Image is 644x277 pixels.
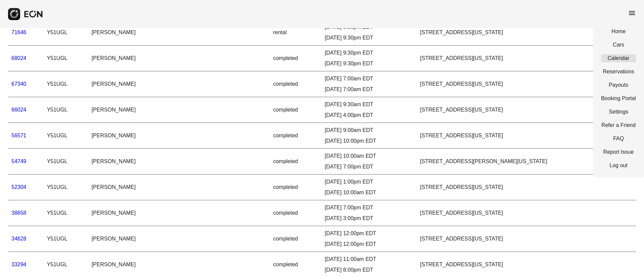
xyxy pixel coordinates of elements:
[417,97,636,123] td: [STREET_ADDRESS][US_STATE]
[88,97,270,123] td: [PERSON_NAME]
[44,71,88,97] td: Y51UGL
[417,226,636,252] td: [STREET_ADDRESS][US_STATE]
[11,158,26,164] a: 54749
[417,46,636,71] td: [STREET_ADDRESS][US_STATE]
[44,226,88,252] td: Y51UGL
[88,71,270,97] td: [PERSON_NAME]
[11,210,26,216] a: 38658
[270,123,321,149] td: completed
[417,123,636,149] td: [STREET_ADDRESS][US_STATE]
[270,226,321,252] td: completed
[601,135,636,143] a: FAQ
[417,175,636,200] td: [STREET_ADDRESS][US_STATE]
[11,81,26,87] a: 67340
[270,175,321,200] td: completed
[44,175,88,200] td: Y51UGL
[88,175,270,200] td: [PERSON_NAME]
[325,178,413,186] div: [DATE] 1:00pm EDT
[325,240,413,248] div: [DATE] 12:00pm EDT
[44,97,88,123] td: Y51UGL
[11,133,26,138] a: 56571
[325,266,413,274] div: [DATE] 8:00pm EDT
[44,149,88,175] td: Y51UGL
[270,46,321,71] td: completed
[325,204,413,212] div: [DATE] 7:00pm EDT
[417,149,636,175] td: [STREET_ADDRESS][PERSON_NAME][US_STATE]
[88,149,270,175] td: [PERSON_NAME]
[628,9,636,17] span: menu
[325,152,413,160] div: [DATE] 10:00am EDT
[270,20,321,46] td: rental
[601,94,636,102] a: Booking Portal
[44,123,88,149] td: Y51UGL
[601,41,636,49] a: Cars
[270,149,321,175] td: completed
[325,34,413,42] div: [DATE] 9:30pm EDT
[601,108,636,116] a: Settings
[11,107,26,113] a: 66024
[88,226,270,252] td: [PERSON_NAME]
[325,137,413,145] div: [DATE] 10:00pm EDT
[325,229,413,237] div: [DATE] 12:00pm EDT
[325,163,413,171] div: [DATE] 7:00pm EDT
[11,29,26,35] a: 71646
[325,214,413,222] div: [DATE] 3:00pm EDT
[88,123,270,149] td: [PERSON_NAME]
[88,20,270,46] td: [PERSON_NAME]
[417,200,636,226] td: [STREET_ADDRESS][US_STATE]
[88,46,270,71] td: [PERSON_NAME]
[44,20,88,46] td: Y51UGL
[325,100,413,109] div: [DATE] 9:30am EDT
[11,262,26,267] a: 33294
[11,55,26,61] a: 68024
[44,200,88,226] td: Y51UGL
[601,27,636,36] a: Home
[601,68,636,76] a: Reservations
[601,161,636,169] a: Log out
[11,236,26,241] a: 34628
[601,54,636,62] a: Calendar
[325,126,413,134] div: [DATE] 9:00am EDT
[325,189,413,197] div: [DATE] 10:00am EDT
[601,81,636,89] a: Payouts
[325,75,413,83] div: [DATE] 7:00am EDT
[417,20,636,46] td: [STREET_ADDRESS][US_STATE]
[325,60,413,68] div: [DATE] 9:30pm EDT
[325,85,413,93] div: [DATE] 7:00am EDT
[270,71,321,97] td: completed
[601,148,636,156] a: Report Issue
[88,200,270,226] td: [PERSON_NAME]
[325,111,413,119] div: [DATE] 4:00pm EDT
[325,49,413,57] div: [DATE] 9:30pm EDT
[11,184,26,190] a: 52304
[417,71,636,97] td: [STREET_ADDRESS][US_STATE]
[44,46,88,71] td: Y51UGL
[325,255,413,263] div: [DATE] 11:00am EDT
[601,121,636,129] a: Refer a Friend
[270,200,321,226] td: completed
[270,97,321,123] td: completed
